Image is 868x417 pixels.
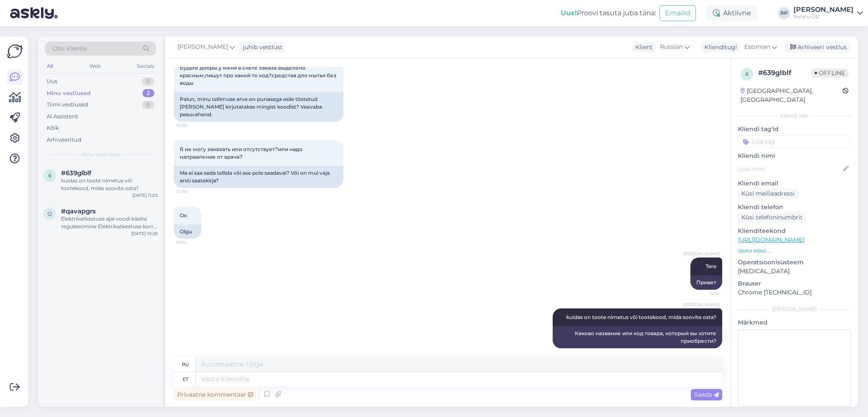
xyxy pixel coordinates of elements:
span: Offline [811,68,849,78]
p: Kliendi nimi [738,151,851,160]
div: Küsi telefoninumbrit [738,212,806,223]
div: AI Assistent [47,112,78,121]
span: 6 [48,172,51,179]
div: Küsi meiliaadressi [738,188,798,199]
span: Я не могу заказать или отсутствует?или надо направление от врача? [180,146,304,160]
div: Привет [690,275,722,290]
div: Arhiveeritud [47,136,81,144]
span: Saada [694,391,719,398]
div: Каково название или код товара, который вы хотите приобрести? [553,326,722,348]
p: Kliendi telefon [738,203,851,212]
span: q [47,210,52,217]
b: Uus! [561,9,577,17]
span: Ок [180,212,187,218]
span: 6 [746,71,748,77]
span: 11:03 [688,349,720,355]
div: Aktiivne [706,6,758,21]
div: [DATE] 11:03 [132,192,158,199]
span: 11:00 [176,239,208,246]
div: Arhiveeri vestlus [785,42,850,53]
div: Kõik [47,124,59,132]
div: All [45,61,55,72]
p: Operatsioonisüsteem [738,258,851,267]
div: 2 [142,89,154,98]
div: Palun, minu tellimuse arve on punasega esile tõstetud [PERSON_NAME] kirjutatakse mingist koodist?... [174,92,343,122]
span: [PERSON_NAME] [178,42,228,52]
div: Minu vestlused [47,89,91,98]
p: Märkmed [738,318,851,327]
span: #qavapgrs [61,207,96,215]
div: Kliendi info [738,112,851,120]
button: Emailid [659,5,696,21]
span: 10:59 [176,188,208,195]
div: [DATE] 10:26 [131,230,158,237]
a: [URL][DOMAIN_NAME] [738,236,804,243]
span: Otsi kliente [53,44,86,53]
input: Lisa nimi [738,164,841,174]
div: Web [88,61,103,72]
div: Ma ei saa seda tellida või see pole saadaval? Või on mul vaja arsti saatekirja? [174,166,343,188]
div: ru [182,357,189,372]
div: [PERSON_NAME] [793,6,854,13]
div: RP [778,7,790,19]
span: Estonian [744,42,770,52]
p: Klienditeekond [738,227,851,235]
div: Elektrikatkestuse ajal voodi käsitsi reguleerimine Elektrikatkestuse korral saab funktsionaalse v... [61,215,158,230]
div: kuidas on toote nimetus või tootekood, mida soovite osta? [61,177,158,192]
p: [MEDICAL_DATA] [738,267,851,276]
span: [PERSON_NAME] [683,302,720,308]
div: Klient [632,43,653,52]
div: Socials [135,61,156,72]
a: [PERSON_NAME]Invaru OÜ [793,6,863,20]
div: [GEOGRAPHIC_DATA], [GEOGRAPHIC_DATA] [740,87,843,104]
div: 0 [142,101,154,109]
span: Russian [660,42,683,52]
span: kuidas on toote nimetus või tootekood, mida soovite osta? [566,314,716,320]
span: 10:58 [176,122,208,129]
span: Tere [706,263,716,269]
span: 11:02 [688,290,720,297]
div: 0 [142,77,154,86]
p: Chrome [TECHNICAL_ID] [738,288,851,297]
div: Invaru OÜ [793,13,854,20]
div: et [183,372,188,386]
span: #639glblf [61,169,92,177]
p: Kliendi email [738,179,851,188]
span: Minu vestlused [81,151,120,158]
div: [PERSON_NAME] [738,305,851,313]
div: juhib vestlust [239,43,283,52]
p: Vaata edasi ... [738,247,851,255]
div: Proovi tasuta juba täna: [561,8,656,18]
div: Tiimi vestlused [47,101,88,109]
p: Brauser [738,279,851,288]
span: [PERSON_NAME] [683,251,720,257]
span: Будьте добры,у меня в счёте заказа выделено красным,пишут про какой то код?средства для мытья без... [180,64,338,86]
div: Uus [47,77,57,86]
p: Kliendi tag'id [738,125,851,134]
img: Askly Logo [7,43,23,59]
input: Lisa tag [738,135,851,148]
div: Privaatne kommentaar [174,389,256,400]
div: Klienditugi [701,43,737,52]
div: Olgu [174,224,201,239]
div: # 639glblf [758,68,811,78]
